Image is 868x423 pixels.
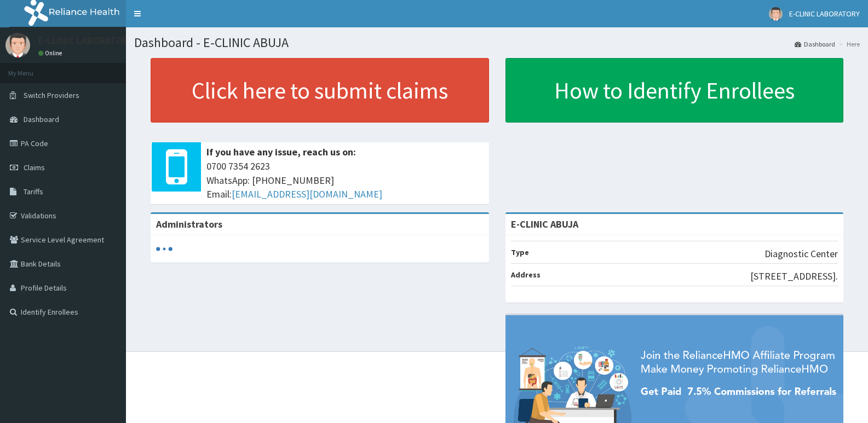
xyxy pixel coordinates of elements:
[769,7,783,21] img: User Image
[232,188,382,200] a: [EMAIL_ADDRESS][DOMAIN_NAME]
[750,269,838,283] p: [STREET_ADDRESS].
[764,247,838,261] p: Diagnostic Center
[795,39,835,49] a: Dashboard
[206,146,356,158] b: If you have any issue, reach us on:
[24,163,45,172] span: Claims
[156,218,222,230] b: Administrators
[511,218,578,230] strong: E-CLINIC ABUJA
[151,58,489,123] a: Click here to submit claims
[836,39,860,49] li: Here
[24,90,79,100] span: Switch Providers
[206,159,484,201] span: 0700 7354 2623 WhatsApp: [PHONE_NUMBER] Email:
[511,247,529,257] b: Type
[505,58,844,123] a: How to Identify Enrollees
[24,187,43,196] span: Tariffs
[38,49,65,57] a: Online
[5,33,30,57] img: User Image
[156,241,173,257] svg: audio-loading
[789,9,860,19] span: E-CLINIC LABORATORY
[38,36,133,45] p: E-CLINIC LABORATORY
[24,114,59,124] span: Dashboard
[134,36,860,50] h1: Dashboard - E-CLINIC ABUJA
[511,270,541,280] b: Address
